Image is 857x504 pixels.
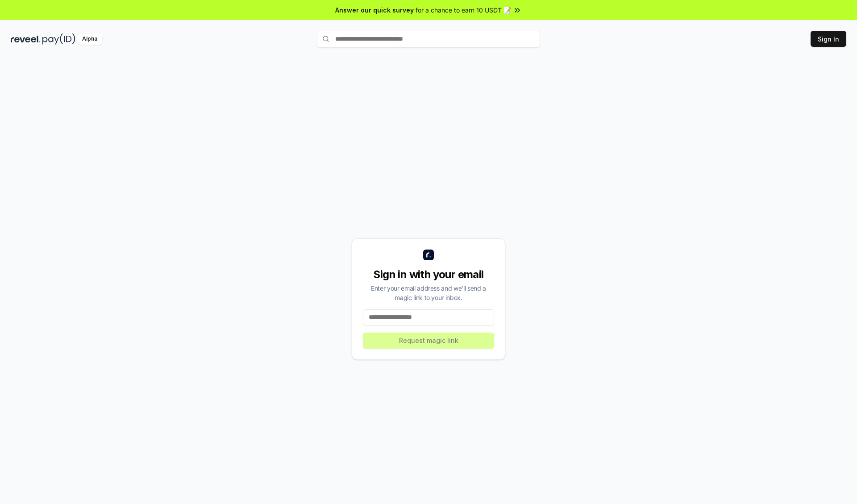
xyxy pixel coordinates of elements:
div: Enter your email address and we’ll send a magic link to your inbox. [363,283,494,302]
div: Alpha [77,33,102,45]
img: logo_small [423,250,434,260]
div: Sign in with your email [363,267,494,282]
span: for a chance to earn 10 USDT 📝 [416,5,511,15]
button: Sign In [811,31,846,47]
img: reveel_dark [11,33,41,45]
img: pay_id [42,33,75,45]
span: Answer our quick survey [335,5,414,15]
